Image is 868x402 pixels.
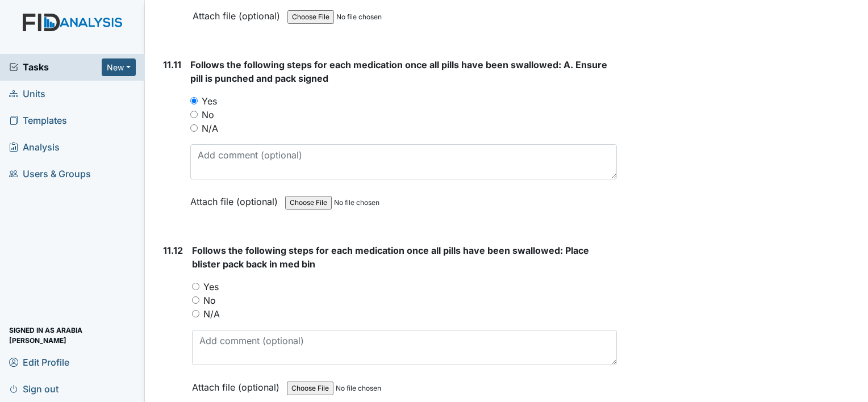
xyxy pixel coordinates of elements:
[193,3,285,23] label: Attach file (optional)
[203,307,220,321] label: N/A
[9,112,67,129] span: Templates
[9,139,60,156] span: Analysis
[190,111,198,118] input: No
[9,165,91,183] span: Users & Groups
[102,58,136,76] button: New
[192,283,199,290] input: Yes
[9,380,59,397] span: Sign out
[190,59,607,84] span: Follows the following steps for each medication once all pills have been swallowed: A. Ensure pil...
[192,296,199,304] input: No
[9,353,69,371] span: Edit Profile
[9,60,102,74] a: Tasks
[190,97,198,104] input: Yes
[192,310,199,317] input: N/A
[190,189,282,208] label: Attach file (optional)
[9,85,45,103] span: Units
[190,124,198,132] input: N/A
[192,245,589,270] span: Follows the following steps for each medication once all pills have been swallowed: Place blister...
[202,108,214,122] label: No
[192,374,284,394] label: Attach file (optional)
[9,326,136,344] span: Signed in as Arabia [PERSON_NAME]
[203,280,219,294] label: Yes
[163,58,181,72] label: 11.11
[202,94,217,108] label: Yes
[203,294,216,307] label: No
[202,122,218,135] label: N/A
[163,244,183,257] label: 11.12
